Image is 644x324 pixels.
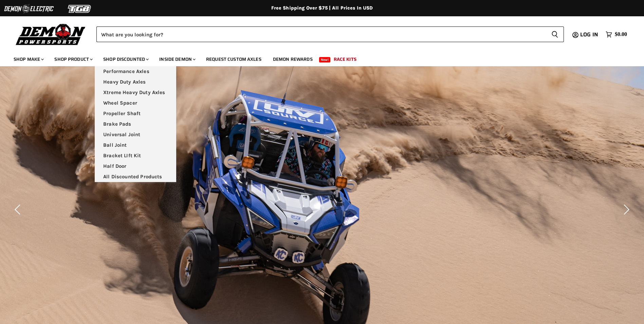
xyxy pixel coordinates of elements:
input: Search [96,26,546,42]
img: Demon Electric Logo 2 [3,2,54,15]
a: Half Door [95,161,176,172]
button: Search [546,26,564,42]
a: Xtreme Heavy Duty Axles [95,87,176,98]
a: Shop Make [8,52,48,66]
a: Race Kits [329,52,362,66]
a: Log in [577,32,602,38]
a: Request Custom Axles [201,52,266,66]
a: $0.00 [602,30,630,39]
a: Bracket LIft Kit [95,150,176,161]
a: All Discounted Products [95,172,176,182]
a: Wheel Spacer [95,98,176,108]
ul: Main menu [95,66,176,182]
a: Inside Demon [154,52,200,66]
a: Heavy Duty Axles [95,77,176,87]
button: Previous [12,203,25,216]
a: Universal Joint [95,129,176,140]
a: Shop Discounted [98,52,153,66]
span: $0.00 [615,31,627,38]
span: New! [319,57,331,62]
a: Ball Joint [95,140,176,150]
img: TGB Logo 2 [54,2,105,15]
a: Propeller Shaft [95,108,176,119]
form: Product [96,26,564,42]
div: Free Shipping Over $75 | All Prices In USD [51,5,594,11]
a: Demon Rewards [268,52,318,66]
ul: Main menu [8,50,625,66]
span: Log in [580,30,598,39]
button: Next [619,203,632,216]
img: Demon Powersports [14,22,88,46]
a: Shop Product [49,52,97,66]
a: Performance Axles [95,66,176,77]
a: Brake Pads [95,119,176,129]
